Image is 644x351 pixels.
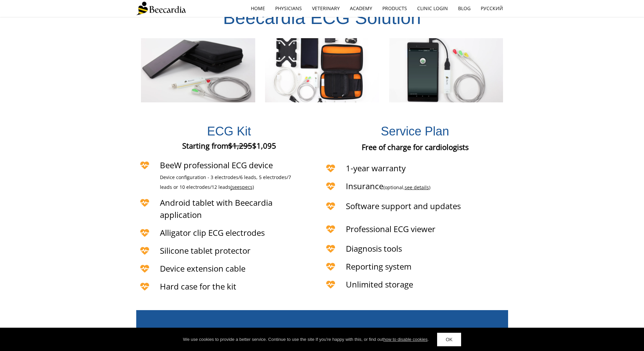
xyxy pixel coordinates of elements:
span: Beecardia ECG Solution [223,7,421,28]
span: Device configuration - 3 electrodes/6 leads, 5 electrodes/7 leads or 10 electrodes/12 leads [160,174,291,190]
span: Device extension cable [160,263,245,274]
span: Professional ECG viewer [346,223,435,234]
span: Hard case for the kit [160,281,236,292]
a: Blog [453,1,476,16]
img: Beecardia [136,2,186,15]
span: Unlimited storage [346,279,413,290]
a: seespecs) [232,184,254,190]
span: Software support and updates [346,200,461,211]
span: specs) [240,184,254,190]
span: ( [231,184,232,190]
a: Academy [345,1,377,16]
span: ECG Kit [207,124,251,138]
a: how to disable cookies [383,337,428,342]
span: Reporting system [346,261,411,272]
span: Diagnosis tools [346,243,402,254]
span: Starting from $1,095 [182,141,276,151]
span: Android tablet with Beecardia application [160,197,272,220]
div: We use cookies to provide a better service. Continue to use the site If you're happy with this, o... [183,336,429,343]
span: see [232,184,240,190]
a: Veterinary [307,1,345,16]
a: OK [437,333,461,346]
span: Silicone tablet protector [160,245,251,256]
span: Insurance [346,180,430,192]
span: 1-year warranty [346,162,406,174]
span: $1,295 [228,141,252,151]
span: Free of charge for cardiologists [362,142,469,152]
span: Alligator clip ECG electrodes [160,227,265,238]
a: home [246,1,270,16]
span: Service Plan [381,124,449,138]
a: Products [377,1,412,16]
a: Physicians [270,1,307,16]
a: Русский [476,1,508,16]
a: Clinic Login [412,1,453,16]
span: Limited-Time Special Offer [255,325,389,339]
span: BeeW professional ECG device [160,159,273,171]
a: see details [405,184,429,191]
span: (optional, ) [383,184,430,191]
